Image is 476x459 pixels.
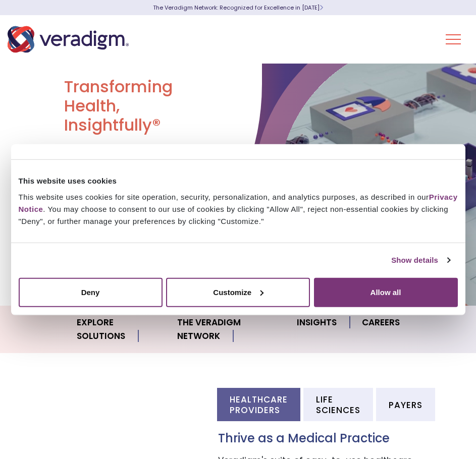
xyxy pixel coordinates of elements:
li: Payers [376,388,435,421]
a: Show details [391,254,450,266]
button: Deny [19,277,163,307]
li: Healthcare Providers [217,388,300,421]
button: Allow all [314,277,458,307]
button: Customize [166,277,310,307]
h3: Thrive as a Medical Practice [218,431,412,446]
a: Insights [285,310,350,335]
button: Toggle Navigation Menu [446,26,461,52]
h1: Transforming Health, Insightfully® [64,77,200,135]
div: This website uses cookies for site operation, security, personalization, and analytics purposes, ... [19,191,458,227]
a: Careers [350,310,412,335]
li: Life Sciences [303,388,373,421]
span: Empowering our clients with trusted data, insights, and solutions to help reduce costs and improv... [64,143,197,229]
a: Explore Solutions [65,310,165,349]
a: Privacy Notice [19,192,458,213]
span: Learn More [320,4,323,12]
a: The Veradigm Network [165,310,285,349]
div: This website uses cookies [19,175,458,187]
img: Veradigm logo [8,23,129,56]
a: The Veradigm Network: Recognized for Excellence in [DATE]Learn More [153,4,323,12]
